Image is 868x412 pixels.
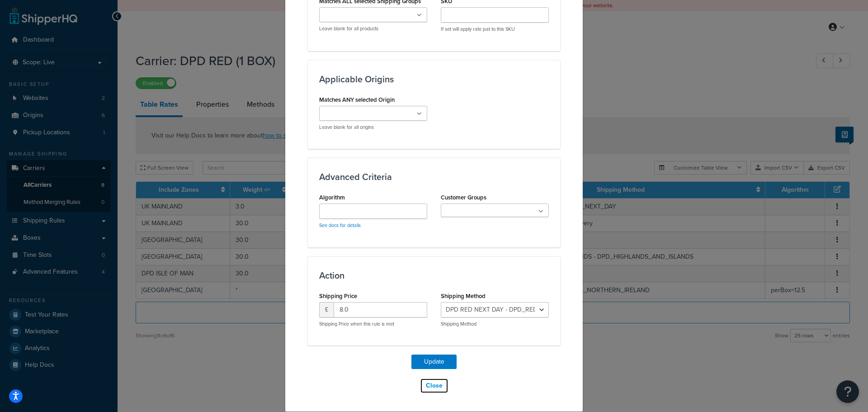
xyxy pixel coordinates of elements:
label: Shipping Method [441,293,486,299]
button: Close [420,378,448,393]
h3: Action [319,270,549,280]
p: Leave blank for all origins [319,124,427,131]
label: Algorithm [319,194,345,201]
h3: Advanced Criteria [319,172,549,182]
p: If set will apply rate just to this SKU [441,26,549,33]
label: Matches ANY selected Origin [319,96,395,103]
button: Update [411,355,457,369]
p: Shipping Method [441,321,549,327]
label: Shipping Price [319,293,357,299]
a: See docs for details [319,222,361,229]
h3: Applicable Origins [319,74,549,84]
p: Shipping Price when this rule is met [319,321,427,327]
p: Leave blank for all products [319,25,427,32]
span: £ [319,302,334,317]
label: Customer Groups [441,194,486,201]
